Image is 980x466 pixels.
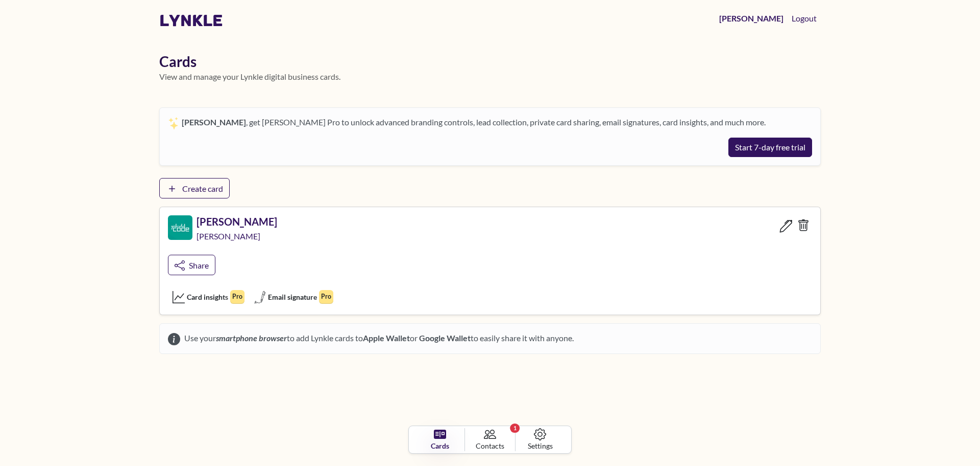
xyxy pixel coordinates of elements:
a: 1Contacts [465,428,515,451]
span: Card insights [187,292,228,302]
a: Edit [777,215,795,236]
img: Lynkle card profile picture [168,215,192,240]
h5: [PERSON_NAME] [197,215,277,228]
button: Email signaturePro [249,287,338,306]
span: Share [189,260,209,270]
button: Logout [788,8,821,29]
a: lynkle [159,11,223,30]
small: Pro [319,290,333,303]
span: Email signature [268,292,317,302]
a: Share [168,255,215,275]
span: Contacts [476,440,504,451]
small: Pro [230,290,244,303]
a: Lynkle card profile picture[PERSON_NAME][PERSON_NAME] [168,215,277,251]
span: , get [PERSON_NAME] Pro to unlock advanced branding controls, lead collection, private card shari... [182,117,766,127]
span: Create card [182,184,223,193]
span: Use your to add Lynkle cards to or to easily share it with anyone. [180,332,574,345]
h1: Cards [159,53,821,71]
strong: [PERSON_NAME] [182,117,246,127]
a: [PERSON_NAME] [715,8,788,29]
span: Settings [528,440,553,451]
strong: Google Wallet [419,333,471,343]
button: Card insightsPro [168,287,249,306]
a: Settings [516,428,565,451]
a: Cards [415,428,465,451]
button: Start 7-day free trial [728,138,812,157]
p: View and manage your Lynkle digital business cards. [159,71,821,83]
span: 1 [510,424,520,433]
strong: Apple Wallet [363,333,410,343]
a: Create card [159,178,230,198]
span: [PERSON_NAME] [197,231,262,241]
span: Cards [431,440,449,451]
em: smartphone browser [216,333,287,343]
